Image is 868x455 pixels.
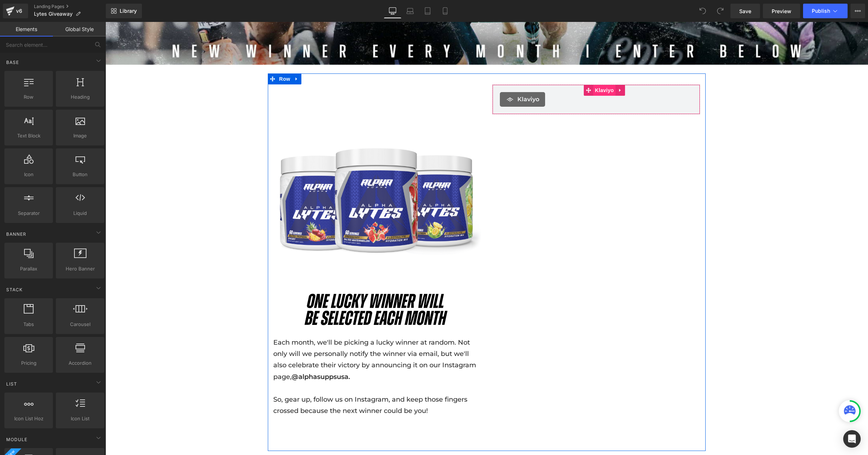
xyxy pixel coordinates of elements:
[3,4,28,18] a: v6
[739,7,751,15] span: Save
[58,321,102,328] span: Carousel
[58,415,102,422] span: Icon List
[53,22,106,37] a: Global Style
[772,7,791,15] span: Preview
[58,171,102,178] span: Button
[34,11,73,17] span: Lytes Giveaway
[5,380,18,387] span: List
[58,132,102,140] span: Image
[7,359,51,367] span: Pricing
[186,52,196,62] a: Expand / Collapse
[412,73,434,82] span: Klaviyo
[34,4,106,10] a: Landing Pages
[5,231,27,238] span: Banner
[7,321,51,328] span: Tabs
[5,286,23,293] span: Stack
[713,4,728,18] button: Redo
[168,315,376,395] p: Each month, we'll be picking a lucky winner at random. Not only will we personally notify the win...
[843,430,861,448] div: Open Intercom Messenger
[58,93,102,101] span: Heading
[5,59,20,66] span: Base
[401,4,419,18] a: Laptop
[7,93,51,101] span: Row
[419,4,436,18] a: Tablet
[7,171,51,178] span: Icon
[58,359,102,367] span: Accordion
[172,52,186,62] span: Row
[5,436,28,443] span: Module
[850,4,865,18] button: More
[763,4,800,18] a: Preview
[384,4,401,18] a: Desktop
[120,8,137,14] span: Library
[510,63,520,74] a: Expand / Collapse
[7,265,51,273] span: Parallax
[7,132,51,140] span: Text Block
[436,4,454,18] a: Mobile
[186,351,244,359] strong: @alphasuppsusa.
[812,8,830,14] span: Publish
[803,4,848,18] button: Publish
[7,209,51,217] span: Separator
[695,4,710,18] button: Undo
[58,265,102,273] span: Hero Banner
[15,6,24,16] div: v6
[106,4,142,18] a: New Library
[488,63,510,74] span: Klaviyo
[58,209,102,217] span: Liquid
[7,415,51,422] span: Icon List Hoz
